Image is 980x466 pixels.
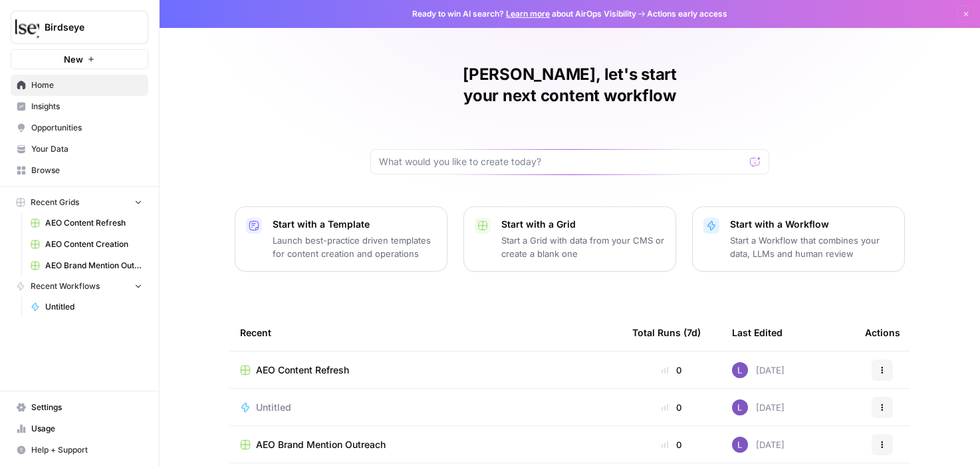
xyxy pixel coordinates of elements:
[732,437,748,453] img: rn7sh892ioif0lo51687sih9ndqw
[692,206,905,272] button: Start with a WorkflowStart a Workflow that combines your data, LLMs and human review
[240,401,611,414] a: Untitled
[11,49,148,69] button: New
[11,138,148,160] a: Your Data
[256,401,291,414] span: Untitled
[25,212,148,234] a: AEO Content Refresh
[647,8,727,20] span: Actions early access
[732,437,785,453] div: [DATE]
[370,64,769,107] h1: [PERSON_NAME], let's start your next content workflow
[632,438,711,451] div: 0
[31,79,142,91] span: Home
[25,296,148,318] a: Untitled
[31,164,142,176] span: Browse
[25,255,148,276] a: AEO Brand Mention Outreach
[865,314,900,351] div: Actions
[31,122,142,134] span: Opportunities
[412,8,636,20] span: Ready to win AI search? about AirOps Visibility
[31,444,142,456] span: Help + Support
[256,363,349,377] span: AEO Content Refresh
[11,11,148,44] button: Workspace: Birdseye
[64,53,83,66] span: New
[463,206,676,272] button: Start with a GridStart a Grid with data from your CMS or create a blank one
[11,439,148,461] button: Help + Support
[31,280,100,292] span: Recent Workflows
[632,363,711,377] div: 0
[11,192,148,212] button: Recent Grids
[45,217,142,229] span: AEO Content Refresh
[732,399,748,415] img: rn7sh892ioif0lo51687sih9ndqw
[240,438,611,451] a: AEO Brand Mention Outreach
[379,155,745,168] input: What would you like to create today?
[732,362,785,378] div: [DATE]
[31,196,79,208] span: Recent Grids
[730,218,894,231] p: Start with a Workflow
[11,276,148,296] button: Recent Workflows
[501,218,665,231] p: Start with a Grid
[235,206,447,272] button: Start with a TemplateLaunch best-practice driven templates for content creation and operations
[45,260,142,272] span: AEO Brand Mention Outreach
[732,314,783,351] div: Last Edited
[11,397,148,418] a: Settings
[31,101,142,113] span: Insights
[31,401,142,413] span: Settings
[31,143,142,155] span: Your Data
[632,401,711,414] div: 0
[256,438,386,451] span: AEO Brand Mention Outreach
[15,15,39,39] img: Birdseye Logo
[506,9,550,19] a: Learn more
[11,117,148,138] a: Opportunities
[240,363,611,377] a: AEO Content Refresh
[45,21,125,34] span: Birdseye
[730,234,894,260] p: Start a Workflow that combines your data, LLMs and human review
[25,234,148,255] a: AEO Content Creation
[11,75,148,96] a: Home
[11,160,148,181] a: Browse
[31,423,142,435] span: Usage
[632,314,701,351] div: Total Runs (7d)
[11,418,148,439] a: Usage
[501,234,665,260] p: Start a Grid with data from your CMS or create a blank one
[273,234,436,260] p: Launch best-practice driven templates for content creation and operations
[45,301,142,313] span: Untitled
[240,314,611,351] div: Recent
[732,399,785,415] div: [DATE]
[45,238,142,250] span: AEO Content Creation
[732,362,748,378] img: rn7sh892ioif0lo51687sih9ndqw
[273,218,436,231] p: Start with a Template
[11,96,148,117] a: Insights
